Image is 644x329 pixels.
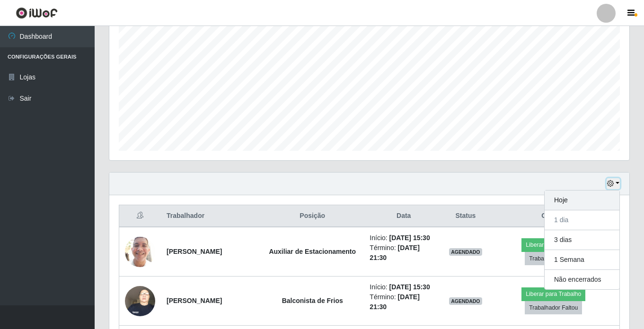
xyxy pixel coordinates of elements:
button: Hoje [545,190,619,210]
strong: Balconista de Frios [282,297,343,304]
th: Data [364,205,443,227]
span: AGENDADO [449,297,482,305]
th: Posição [261,205,364,227]
time: [DATE] 15:30 [389,234,430,242]
li: Término: [370,243,438,263]
time: [DATE] 15:30 [389,283,430,291]
strong: [PERSON_NAME] [167,297,222,304]
button: Liberar para Trabalho [521,287,585,301]
button: 3 dias [545,230,619,250]
strong: [PERSON_NAME] [167,248,222,255]
button: Liberar para Trabalho [521,238,585,251]
button: 1 dia [545,210,619,230]
th: Status [443,205,488,227]
li: Início: [370,233,438,243]
span: AGENDADO [449,248,482,256]
button: Trabalhador Faltou [525,301,582,314]
button: Trabalhador Faltou [525,252,582,265]
th: Opções [488,205,620,227]
img: CoreUI Logo [16,7,58,19]
img: 1753350914768.jpeg [125,232,155,272]
th: Trabalhador [161,205,261,227]
button: 1 Semana [545,250,619,270]
img: 1723623614898.jpeg [125,281,155,321]
strong: Auxiliar de Estacionamento [269,248,356,255]
li: Término: [370,292,438,312]
li: Início: [370,282,438,292]
button: Não encerrados [545,270,619,289]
